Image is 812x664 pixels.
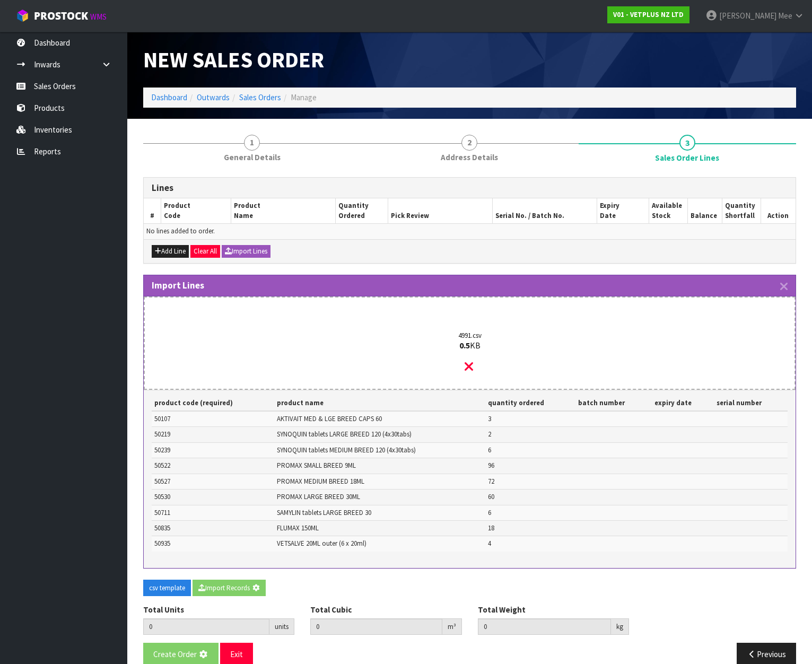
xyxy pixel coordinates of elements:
[478,618,611,635] input: Total Weight
[190,245,220,258] button: Clear All
[244,135,260,151] span: 1
[277,445,416,455] span: SYNOQUIN tablets MEDIUM BREED 120 (4x30tabs)
[154,461,170,470] span: 50522
[143,618,269,635] input: Total Units
[277,523,319,532] span: FLUMAX 150ML
[239,92,281,102] a: Sales Orders
[459,340,470,351] strong: 0.5
[597,198,649,223] th: Expiry Date
[649,198,687,223] th: Available Stock
[687,198,722,223] th: Balance
[478,604,526,615] label: Total Weight
[154,523,170,532] span: 50835
[277,492,360,501] span: PROMAX LARGE BREED 30ML
[154,477,170,486] span: 50527
[652,396,714,411] th: expiry date
[269,618,294,635] div: units
[171,340,769,351] div: KB
[575,396,651,411] th: batch number
[152,183,788,193] h3: Lines
[488,445,491,455] span: 6
[90,12,107,22] small: WMS
[277,414,382,423] span: AKTIVAIT MED & LGE BREED CAPS 60
[388,198,492,223] th: Pick Review
[151,92,187,102] a: Dashboard
[16,9,29,22] img: cube-alt.png
[224,152,281,163] span: General Details
[277,461,356,470] span: PROMAX SMALL BREED 9ML
[277,508,371,517] span: SAMYLIN tablets LARGE BREED 30
[154,492,170,501] span: 50530
[488,461,494,470] span: 96
[152,245,189,258] button: Add Line
[714,396,788,411] th: serial number
[488,414,491,423] span: 3
[310,604,352,615] label: Total Cubic
[143,580,191,597] button: csv template
[442,618,462,635] div: m³
[197,92,230,102] a: Outwards
[193,580,266,597] button: Import Records
[143,604,184,615] label: Total Units
[488,539,491,548] span: 4
[778,11,792,21] span: Mee
[144,224,796,239] td: No lines added to order.
[222,245,270,258] button: Import Lines
[461,135,477,151] span: 2
[277,539,366,548] span: VETSALVE 20ML outer (6 x 20ml)
[488,430,491,439] span: 2
[335,198,388,223] th: Quantity Ordered
[722,198,761,223] th: Quantity Shortfall
[455,330,484,340] span: 4991.csv
[231,198,335,223] th: Product Name
[291,92,317,102] span: Manage
[655,152,719,163] span: Sales Order Lines
[154,430,170,439] span: 50219
[613,10,684,19] strong: V01 - VETPLUS NZ LTD
[152,281,788,291] h3: Import Lines
[492,198,597,223] th: Serial No. / Batch No.
[310,618,442,635] input: Total Cubic
[488,477,494,486] span: 72
[144,198,161,223] th: #
[488,492,494,501] span: 60
[152,396,274,411] th: product code (required)
[761,198,796,223] th: Action
[488,523,494,532] span: 18
[274,396,485,411] th: product name
[153,649,197,659] span: Create Order
[154,539,170,548] span: 50935
[154,414,170,423] span: 50107
[679,135,695,151] span: 3
[154,508,170,517] span: 50711
[719,11,776,21] span: [PERSON_NAME]
[611,618,629,635] div: kg
[277,430,412,439] span: SYNOQUIN tablets LARGE BREED 120 (4x30tabs)
[488,508,491,517] span: 6
[161,198,231,223] th: Product Code
[143,46,324,73] span: New Sales Order
[34,9,88,23] span: ProStock
[277,477,364,486] span: PROMAX MEDIUM BREED 18ML
[154,445,170,455] span: 50239
[485,396,575,411] th: quantity ordered
[441,152,498,163] span: Address Details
